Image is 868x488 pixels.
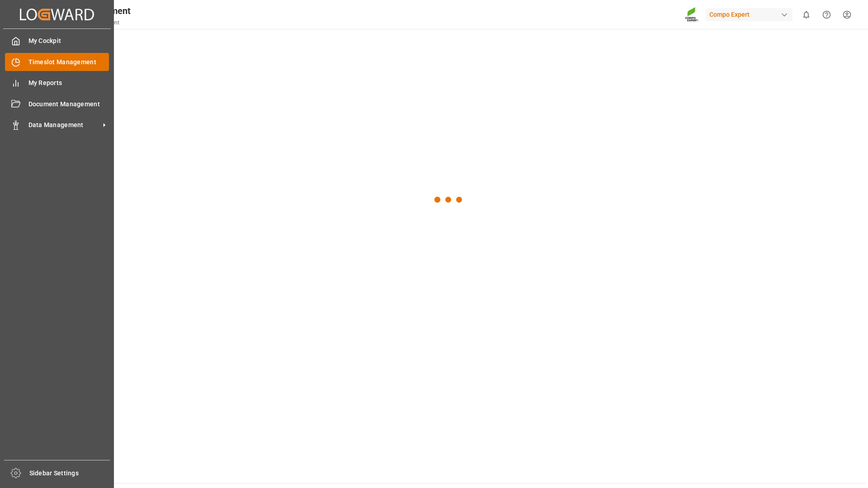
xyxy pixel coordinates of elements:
[706,8,793,21] div: Compo Expert
[796,5,816,25] button: show 0 new notifications
[28,36,109,46] span: My Cockpit
[28,57,109,67] span: Timeslot Management
[29,469,110,478] span: Sidebar Settings
[685,7,699,23] img: Screenshot%202023-09-29%20at%2010.02.21.png_1712312052.png
[706,6,796,23] button: Compo Expert
[28,99,109,109] span: Document Management
[28,120,100,130] span: Data Management
[28,78,109,88] span: My Reports
[5,32,109,50] a: My Cockpit
[816,5,837,25] button: Help Center
[5,53,109,71] a: Timeslot Management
